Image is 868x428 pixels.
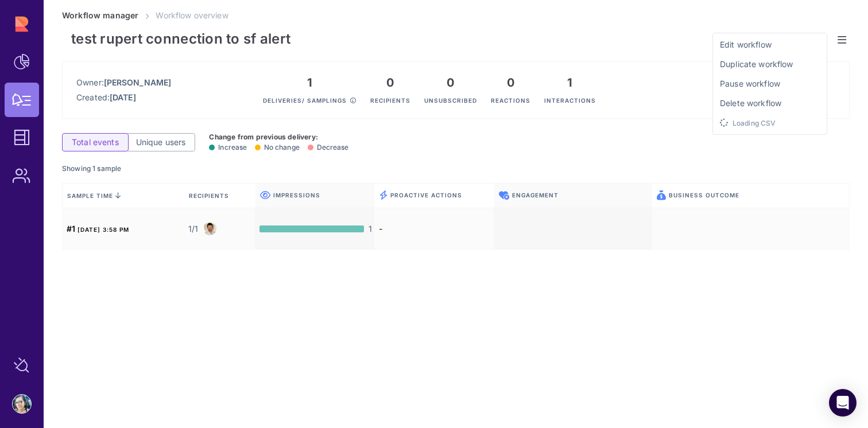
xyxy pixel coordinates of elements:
[669,191,739,199] span: BUSINESS OUTCOME
[104,77,171,87] span: [PERSON_NAME]
[308,143,349,151] span: Decrease
[76,92,171,103] p: Created:
[13,395,31,413] img: account-photo
[67,223,129,235] a: #1[DATE] 3:58 PM
[110,92,136,102] span: [DATE]
[203,222,216,235] img: 7530139536612_24487aea9d702d60db16_32.png
[62,10,138,20] a: Workflow manager
[370,76,410,90] p: 0
[374,208,494,250] div: -
[720,78,820,90] span: Pause workflow
[189,192,231,200] span: RECIPIENTS
[156,10,228,20] span: Workflow overview
[263,76,356,90] p: 1
[720,39,820,50] span: Edit workflow
[71,30,290,48] span: test rupert connection to sf alert
[72,137,119,148] span: Total events
[390,191,462,199] span: PROACTIVE ACTIONS
[209,133,348,142] h5: Change from previous delivery:
[424,76,477,90] p: 0
[62,164,121,173] span: Showing 1 sample
[136,137,186,148] span: Unique users
[67,192,121,200] span: Sample time
[491,76,530,90] p: 0
[544,76,596,90] p: 1
[720,59,820,70] span: Duplicate workflow
[370,90,410,104] p: Recipients
[829,389,857,417] div: Open Intercom Messenger
[491,90,530,104] p: Reactions
[544,90,596,104] p: Interactions
[273,191,320,199] span: IMPRESSIONS
[424,90,477,104] p: Unsubscribed
[77,226,129,233] span: [DATE] 3:58 PM
[209,143,247,151] span: Increase
[188,223,198,235] span: 1/1
[369,223,372,235] span: 1
[733,119,776,127] span: Loading CSV
[512,191,559,199] span: ENGAGEMENT
[76,77,171,88] p: Owner:
[67,224,75,234] span: #1
[255,143,300,151] span: No change
[263,97,347,104] span: Deliveries/ samplings
[720,98,820,109] span: Delete workflow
